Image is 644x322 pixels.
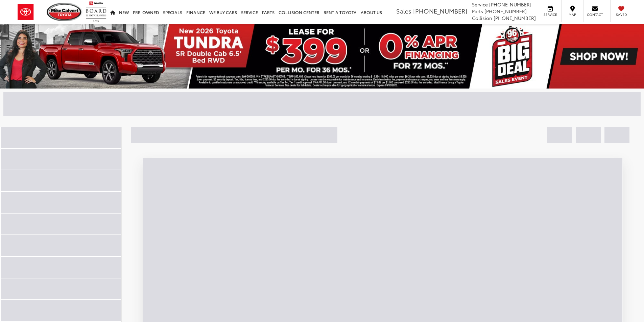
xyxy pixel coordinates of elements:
span: [PHONE_NUMBER] [489,1,531,8]
span: [PHONE_NUMBER] [494,15,536,21]
span: Map [565,12,580,17]
span: Contact [587,12,603,17]
span: Service [472,1,488,8]
span: [PHONE_NUMBER] [413,6,467,15]
span: Collision [472,15,492,21]
span: [PHONE_NUMBER] [484,8,527,15]
span: Sales [396,6,411,15]
img: Mike Calvert Toyota [47,3,82,21]
span: Parts [472,8,483,15]
span: Service [543,12,558,17]
span: Saved [614,12,629,17]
